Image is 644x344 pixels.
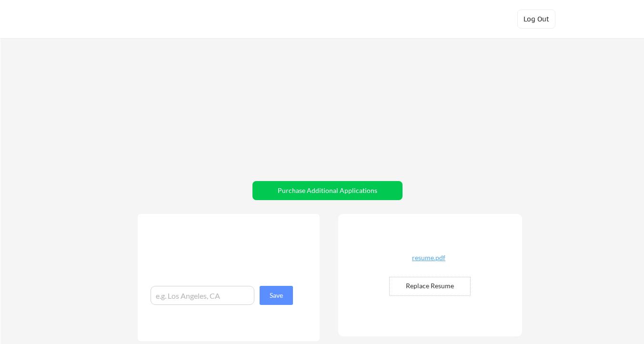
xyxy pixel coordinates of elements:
div: resume.pdf [372,254,485,261]
a: resume.pdf [372,254,485,269]
button: Purchase Additional Applications [252,181,402,200]
button: Log Out [517,10,555,29]
button: Save [260,286,293,305]
input: e.g. Los Angeles, CA [151,286,254,305]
